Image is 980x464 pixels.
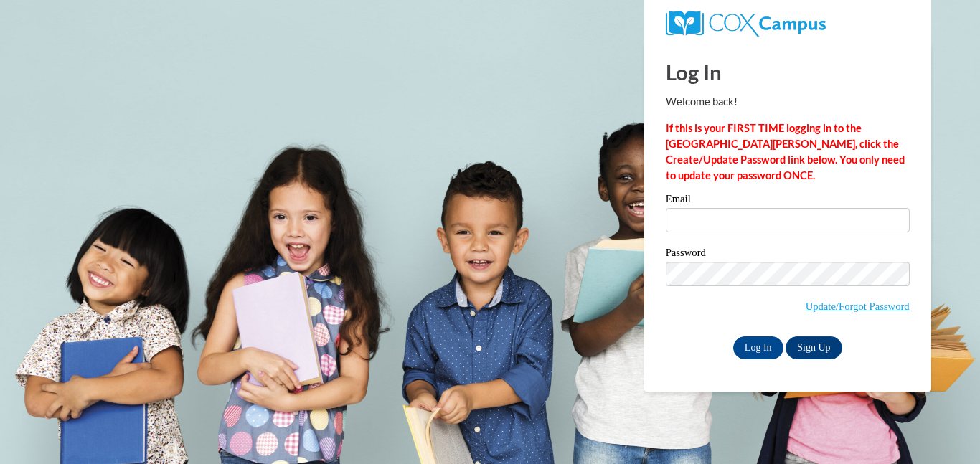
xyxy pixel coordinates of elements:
[666,16,826,29] a: COX Campus
[806,300,910,312] a: Update/Forgot Password
[666,247,910,262] label: Password
[666,94,910,110] p: Welcome back!
[666,122,905,181] strong: If this is your FIRST TIME logging in to the [GEOGRAPHIC_DATA][PERSON_NAME], click the Create/Upd...
[666,11,826,37] img: COX Campus
[666,194,910,208] label: Email
[786,336,842,359] a: Sign Up
[666,57,910,87] h1: Log In
[733,336,783,359] input: Log In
